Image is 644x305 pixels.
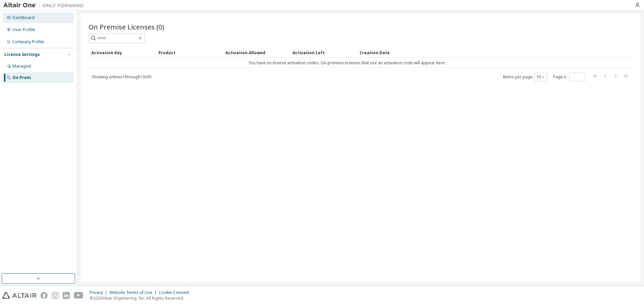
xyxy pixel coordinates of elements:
[91,47,153,58] div: Activation Key
[109,290,159,295] div: Website Terms of Use
[41,292,48,299] img: facebook.svg
[360,47,603,58] div: Creation Date
[89,58,606,68] td: You have no license activation codes. On-premise licenses that use an activation code will appear...
[74,292,84,299] img: youtube.svg
[4,52,40,57] div: License Settings
[90,290,109,295] div: Privacy
[503,73,547,81] span: Items per page
[12,15,35,20] div: Dashboard
[12,64,31,69] div: Managed
[158,47,220,58] div: Product
[159,290,193,295] div: Cookie Consent
[12,27,35,32] div: User Profile
[90,295,193,301] p: © 2025 Altair Engineering, Inc. All Rights Reserved.
[2,292,37,299] img: altair_logo.svg
[225,47,287,58] div: Activation Allowed
[92,74,151,80] span: Showing entries 1 through 10 of 0
[12,39,44,45] div: Company Profile
[553,73,585,81] span: Page n.
[536,74,545,80] button: 10
[52,292,59,299] img: instagram.svg
[292,47,354,58] div: Activation Left
[89,22,164,31] span: On Premise Licenses (0)
[12,75,31,80] div: On Prem
[63,292,70,299] img: linkedin.svg
[3,2,87,9] img: Altair One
